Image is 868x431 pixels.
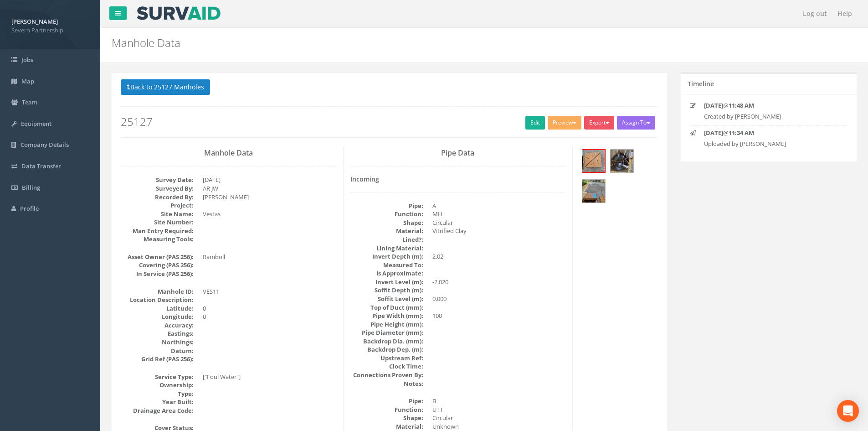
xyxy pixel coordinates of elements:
dt: Soffit Depth (m): [350,286,423,295]
dt: Connections Proven By: [350,371,423,379]
dd: Circular [432,218,566,227]
span: Billing [22,183,40,192]
dd: [PERSON_NAME] [203,193,336,202]
dt: Datum: [121,347,194,355]
h3: Manhole Data [121,149,336,157]
dt: Soffit Level (m): [350,295,423,303]
a: [PERSON_NAME] Severn Partnership [11,15,89,34]
dt: Top of Duct (mm): [350,303,423,312]
dt: Clock Time: [350,362,423,371]
dt: Function: [350,405,423,414]
dt: Backdrop Dep. (m): [350,345,423,354]
dt: Measuring Tools: [121,235,194,244]
dt: Ownership: [121,381,194,389]
dt: Recorded By: [121,193,194,202]
dt: Surveyed By: [121,184,194,193]
dd: Circular [432,414,566,422]
dt: Material: [350,422,423,431]
dt: Survey Date: [121,176,194,184]
h2: Manhole Data [112,37,730,49]
dd: -2.020 [432,278,566,286]
img: 225e1c8c-34c8-ed6e-b99a-83d5e8264d82_2137d2c3-2deb-590c-5bfb-c60bac3217ed_thumb.jpg [611,150,633,172]
dt: Lined?: [350,235,423,244]
dt: Notes: [350,379,423,388]
dt: Site Number: [121,218,194,227]
dt: Invert Level (m): [350,278,423,286]
dt: Grid Ref (PAS 256): [121,355,194,363]
p: @ [704,129,833,137]
dt: Northings: [121,338,194,347]
dt: Site Name: [121,210,194,218]
dt: Material: [350,227,423,235]
dd: Unknown [432,422,566,431]
span: Map [21,77,34,85]
dt: Shape: [350,414,423,422]
button: Back to 25127 Manholes [121,79,210,95]
a: Edit [525,116,545,130]
p: Created by [PERSON_NAME] [704,112,833,121]
dt: Asset Owner (PAS 256): [121,253,194,261]
dt: Pipe: [350,202,423,210]
dd: 100 [432,312,566,320]
dt: Project: [121,201,194,210]
dt: Is Approximate: [350,269,423,278]
span: Company Details [21,140,69,149]
button: Export [584,116,614,130]
h4: Incoming [350,176,566,182]
dt: Manhole ID: [121,287,194,296]
span: Profile [20,204,39,213]
dt: Pipe: [350,397,423,405]
h3: Pipe Data [350,149,566,157]
dt: Measured To: [350,261,423,270]
dt: Invert Depth (m): [350,252,423,261]
dd: AR JW [203,184,336,193]
button: Assign To [617,116,655,130]
dt: Pipe Height (mm): [350,320,423,329]
dd: [DATE] [203,176,336,184]
dt: Year Built: [121,398,194,406]
dt: Shape: [350,218,423,227]
span: Severn Partnership [11,26,89,35]
dt: Drainage Area Code: [121,406,194,415]
dd: Vitrified Clay [432,227,566,235]
p: @ [704,101,833,110]
img: 225e1c8c-34c8-ed6e-b99a-83d5e8264d82_3ff32e19-dfb6-92d4-b5f2-1aa3f9398ba2_thumb.jpg [582,180,605,203]
dt: Eastings: [121,329,194,338]
h5: Timeline [688,80,714,87]
strong: 11:48 AM [729,101,754,109]
dt: Longitude: [121,312,194,321]
dt: Backdrop Dia. (mm): [350,337,423,346]
dd: 0.000 [432,295,566,303]
dd: Vestas [203,210,336,218]
dt: Accuracy: [121,321,194,330]
dt: Covering (PAS 256): [121,261,194,270]
dd: ["Foul Water"] [203,373,336,381]
button: Preview [548,116,581,130]
strong: [DATE] [704,129,723,137]
dt: Location Description: [121,296,194,304]
dd: VES11 [203,287,336,296]
span: Equipment [21,119,51,128]
dt: Upstream Ref: [350,354,423,363]
dd: B [432,397,566,405]
img: 225e1c8c-34c8-ed6e-b99a-83d5e8264d82_840c69be-ce47-909e-44f1-942a2149536e_thumb.jpg [582,150,605,172]
h2: 25127 [121,116,658,128]
dt: Function: [350,210,423,218]
p: Uploaded by [PERSON_NAME] [704,140,833,148]
dt: Latitude: [121,304,194,313]
strong: 11:34 AM [729,129,754,137]
strong: [PERSON_NAME] [11,17,58,26]
dd: Ramboll [203,253,336,261]
span: Data Transfer [21,162,61,170]
dt: Pipe Width (mm): [350,312,423,320]
dt: Lining Material: [350,244,423,253]
span: Team [22,98,37,106]
span: Jobs [21,56,33,64]
dd: A [432,202,566,210]
dt: Pipe Diameter (mm): [350,328,423,337]
dd: 0 [203,304,336,313]
strong: [DATE] [704,101,723,109]
dd: UTT [432,405,566,414]
dd: 2.02 [432,252,566,261]
div: Open Intercom Messenger [837,400,859,422]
